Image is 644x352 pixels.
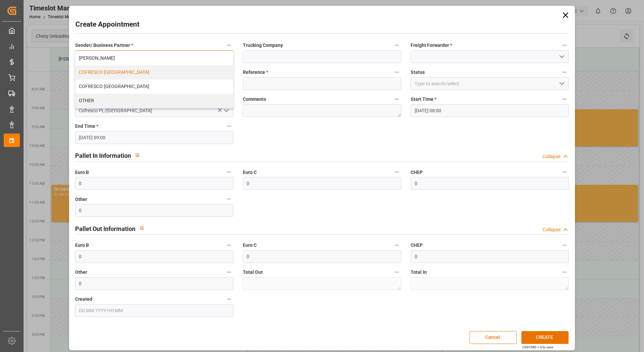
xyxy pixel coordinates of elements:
[225,168,233,176] button: Euro B
[556,79,567,89] button: open menu
[411,77,569,90] input: Type to search/select
[411,96,437,103] span: Start Time
[392,241,401,250] button: Euro C
[392,68,401,77] button: Reference *
[75,242,89,249] span: Euro B
[411,269,427,276] span: Total In
[225,41,233,50] button: Sender/ Business Partner *
[75,80,233,94] div: COFRESCO [GEOGRAPHIC_DATA]
[392,168,401,176] button: Euro C
[560,41,569,50] button: Freight Forwarder *
[411,242,423,249] span: CHEP
[75,296,92,303] span: Created
[543,153,560,160] div: Collapse
[75,169,89,176] span: Euro B
[221,106,231,116] button: open menu
[411,69,425,76] span: Status
[560,241,569,250] button: CHEP
[522,345,553,350] div: Ctrl/CMD + S to save
[560,268,569,276] button: Total In
[75,19,139,30] h2: Create Appointment
[75,123,98,130] span: End Time
[560,68,569,77] button: Status
[243,69,268,76] span: Reference
[75,50,233,63] button: close menu
[225,241,233,250] button: Euro B
[243,242,257,249] span: Euro C
[392,41,401,50] button: Trucking Company
[243,169,257,176] span: Euro C
[470,331,517,344] button: Cancel
[225,268,233,276] button: Other
[411,104,569,117] input: DD.MM.YYYY HH:MM
[75,224,135,233] h2: Pallet Out Information
[556,52,567,62] button: open menu
[75,269,87,276] span: Other
[135,222,148,234] button: View description
[392,268,401,276] button: Total Out
[521,331,569,344] button: CREATE
[392,95,401,104] button: Comments
[75,196,87,203] span: Other
[75,304,233,317] input: DD.MM.YYYY HH:MM
[560,168,569,176] button: CHEP
[225,295,233,303] button: Created
[411,42,452,49] span: Freight Forwarder
[560,95,569,104] button: Start Time *
[411,169,423,176] span: CHEP
[243,269,263,276] span: Total Out
[225,195,233,203] button: Other
[543,226,560,233] div: Collapse
[75,65,233,80] div: COFRESCO [GEOGRAPHIC_DATA]
[243,96,266,103] span: Comments
[75,104,233,117] input: Type to search/select
[75,151,131,160] h2: Pallet In Information
[75,51,233,65] div: [PERSON_NAME]
[131,149,144,162] button: View description
[75,131,233,144] input: DD.MM.YYYY HH:MM
[75,42,133,49] span: Sender/ Business Partner
[225,122,233,130] button: End Time *
[75,94,233,108] div: OTHER
[243,42,283,49] span: Trucking Company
